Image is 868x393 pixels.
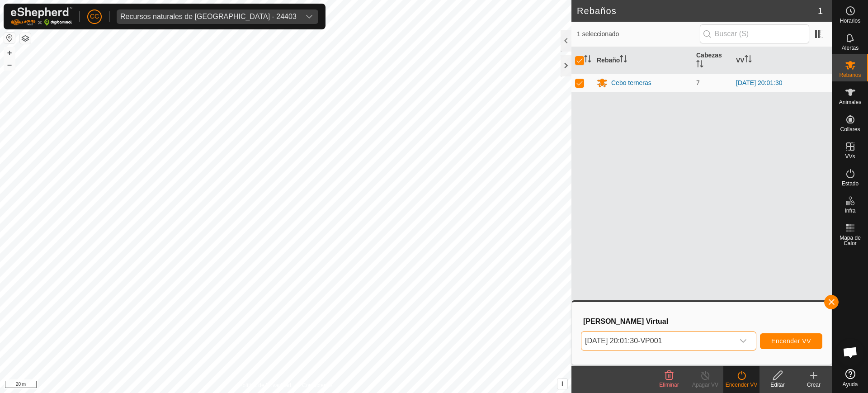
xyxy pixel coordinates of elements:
[11,7,72,26] img: Logo Gallagher
[300,9,318,24] div: dropdown trigger
[843,382,858,387] span: Ayuda
[745,57,752,64] p-sorticon: Activar para ordenar
[845,154,855,159] span: VVs
[842,45,859,51] span: Alertas
[90,12,99,21] span: CC
[4,59,15,70] button: –
[732,47,832,74] th: VV
[561,380,563,388] span: i
[696,79,700,86] span: 7
[796,381,832,389] div: Crear
[734,332,752,350] div: dropdown trigger
[557,379,567,389] button: i
[771,337,811,345] span: Encender VV
[593,47,693,74] th: Rebaño
[120,13,297,20] div: Recursos naturales de [GEOGRAPHIC_DATA] - 24403
[4,47,15,58] button: +
[818,4,823,18] span: 1
[844,208,855,213] span: Infra
[759,381,796,389] div: Editar
[239,381,291,389] a: Política de Privacidad
[693,47,732,74] th: Cabezas
[835,235,866,246] span: Mapa de Calor
[723,381,759,389] div: Encender VV
[840,18,860,24] span: Horarios
[584,57,591,64] p-sorticon: Activar para ordenar
[577,5,818,16] h2: Rebaños
[837,339,864,366] div: Chat abierto
[842,181,859,186] span: Estado
[620,57,627,64] p-sorticon: Activar para ordenar
[4,33,15,43] button: Restablecer Mapa
[839,72,861,78] span: Rebaños
[577,29,700,39] span: 1 seleccionado
[839,99,861,105] span: Animales
[832,365,868,391] a: Ayuda
[760,333,822,349] button: Encender VV
[736,79,782,86] a: [DATE] 20:01:30
[20,33,31,44] button: Capas del Mapa
[302,381,332,389] a: Contáctenos
[611,78,651,88] div: Cebo terneras
[696,62,703,69] p-sorticon: Activar para ordenar
[700,24,809,43] input: Buscar (S)
[840,127,860,132] span: Collares
[117,9,300,24] span: Recursos naturales de Castilla y Leon - 24403
[581,332,734,350] span: 2025-09-14 20:01:30-VP001
[583,317,822,326] h3: [PERSON_NAME] Virtual
[659,382,679,388] span: Eliminar
[687,381,723,389] div: Apagar VV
